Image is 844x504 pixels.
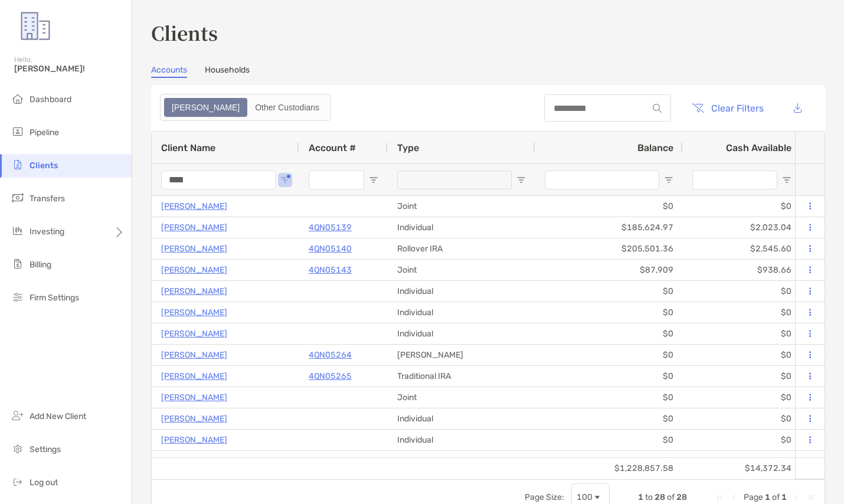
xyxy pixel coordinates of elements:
[248,99,326,116] div: Other Custodians
[683,451,801,472] div: $0
[683,196,801,217] div: $0
[637,142,673,153] span: Balance
[161,454,227,469] a: [PERSON_NAME]
[535,281,683,302] div: $0
[309,369,352,384] a: 4QN05265
[683,345,801,365] div: $0
[11,441,25,456] img: settings icon
[535,302,683,323] div: $0
[161,220,227,235] a: [PERSON_NAME]
[388,302,535,323] div: Individual
[151,65,187,78] a: Accounts
[683,238,801,259] div: $2,545.60
[388,217,535,238] div: Individual
[11,224,25,238] img: investing icon
[30,94,71,104] span: Dashboard
[161,411,227,426] a: [PERSON_NAME]
[791,493,801,502] div: Next Page
[161,348,227,362] a: [PERSON_NAME]
[535,408,683,429] div: $0
[388,323,535,344] div: Individual
[516,175,526,185] button: Open Filter Menu
[782,175,791,185] button: Open Filter Menu
[161,241,227,256] a: [PERSON_NAME]
[535,430,683,450] div: $0
[683,323,801,344] div: $0
[11,290,25,304] img: firm-settings icon
[388,430,535,450] div: Individual
[388,387,535,408] div: Joint
[667,492,675,502] span: of
[309,220,352,235] a: 4QN05139
[765,492,770,502] span: 1
[388,281,535,302] div: Individual
[535,238,683,259] div: $205,501.36
[683,217,801,238] div: $2,023.04
[30,161,58,171] span: Clients
[683,430,801,450] div: $0
[165,99,246,116] div: Zoe
[664,175,673,185] button: Open Filter Menu
[280,175,290,185] button: Open Filter Menu
[30,411,86,421] span: Add New Client
[683,302,801,323] div: $0
[545,171,659,189] input: Balance Filter Input
[160,94,331,121] div: segmented control
[30,260,51,270] span: Billing
[161,326,227,341] a: [PERSON_NAME]
[683,281,801,302] div: $0
[535,451,683,472] div: $0
[397,142,419,153] span: Type
[535,260,683,280] div: $87,909
[309,263,352,277] a: 4QN05143
[692,171,777,189] input: Cash Available Filter Input
[161,305,227,320] a: [PERSON_NAME]
[30,293,79,303] span: Firm Settings
[11,257,25,271] img: billing icon
[205,65,250,78] a: Households
[535,345,683,365] div: $0
[309,142,356,153] span: Account #
[30,194,65,204] span: Transfers
[11,158,25,172] img: clients icon
[30,227,64,237] span: Investing
[161,433,227,447] a: [PERSON_NAME]
[30,127,59,138] span: Pipeline
[151,19,825,46] h3: Clients
[11,474,25,489] img: logout icon
[161,263,227,277] a: [PERSON_NAME]
[535,458,683,479] div: $1,228,857.58
[161,390,227,405] a: [PERSON_NAME]
[161,199,227,214] a: [PERSON_NAME]
[309,241,352,256] a: 4QN05140
[525,492,564,502] div: Page Size:
[535,366,683,387] div: $0
[683,408,801,429] div: $0
[535,323,683,344] div: $0
[11,125,25,139] img: pipeline icon
[744,492,763,502] span: Page
[388,260,535,280] div: Joint
[683,387,801,408] div: $0
[683,366,801,387] div: $0
[535,387,683,408] div: $0
[577,492,593,502] div: 100
[806,493,815,502] div: Last Page
[11,408,25,423] img: add_new_client icon
[388,238,535,259] div: Rollover IRA
[645,492,653,502] span: to
[309,171,364,189] input: Account # Filter Input
[11,191,25,205] img: transfers icon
